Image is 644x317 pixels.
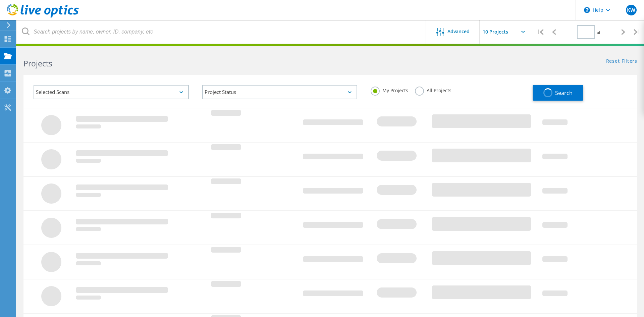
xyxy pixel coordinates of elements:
[597,30,600,35] span: of
[555,89,573,97] span: Search
[630,20,644,44] div: |
[584,7,590,13] svg: \n
[34,85,189,99] div: Selected Scans
[447,29,470,34] span: Advanced
[371,87,408,93] label: My Projects
[533,85,583,101] button: Search
[202,85,358,99] div: Project Status
[17,20,426,44] input: Search projects by name, owner, ID, company, etc
[23,58,52,69] b: Projects
[415,87,451,93] label: All Projects
[7,14,79,19] a: Live Optics Dashboard
[533,20,547,44] div: |
[606,59,637,64] a: Reset Filters
[627,7,635,13] span: KW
